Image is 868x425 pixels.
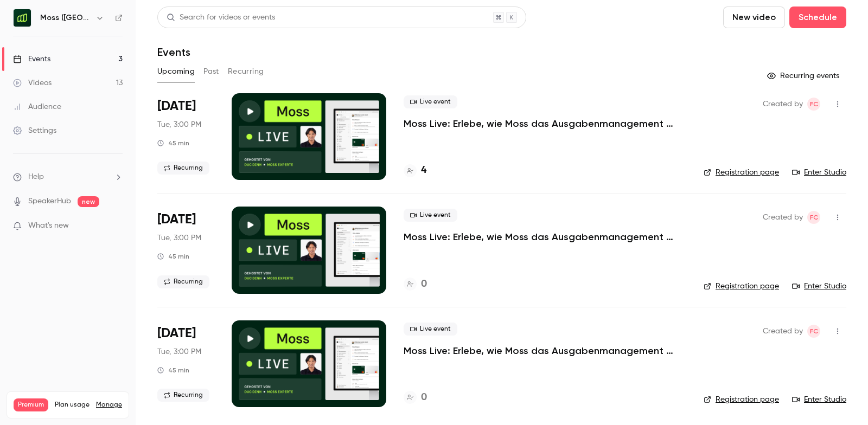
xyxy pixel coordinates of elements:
span: Live event [404,209,457,222]
span: FC [810,325,818,338]
span: Recurring [157,389,209,402]
span: Live event [404,323,457,336]
span: [DATE] [157,325,196,342]
h4: 0 [421,277,427,292]
span: Felicity Cator [807,211,820,224]
div: Search for videos or events [167,12,275,23]
span: [DATE] [157,98,196,115]
button: Upcoming [157,63,195,80]
span: Recurring [157,162,209,175]
a: Registration page [704,167,779,178]
a: Enter Studio [792,394,846,405]
h6: Moss ([GEOGRAPHIC_DATA]) [40,12,91,23]
a: Registration page [704,394,779,405]
li: help-dropdown-opener [13,171,123,183]
div: 45 min [157,139,189,147]
span: Premium [14,398,48,411]
span: Felicity Cator [807,325,820,338]
img: Moss (DE) [14,9,31,27]
span: Tue, 3:00 PM [157,233,201,243]
span: Plan usage [55,401,90,409]
a: Enter Studio [792,281,846,292]
div: Audience [13,101,61,112]
iframe: Noticeable Trigger [110,221,123,231]
h1: Events [157,46,190,59]
a: 0 [404,277,427,292]
div: Oct 7 Tue, 3:00 PM (Europe/Berlin) [157,93,214,180]
a: 0 [404,390,427,405]
span: Recurring [157,275,209,288]
span: Live event [404,95,457,108]
a: 4 [404,163,426,178]
button: New video [723,7,785,28]
a: Enter Studio [792,167,846,178]
a: SpeakerHub [28,196,71,207]
span: FC [810,98,818,111]
span: Felicity Cator [807,98,820,111]
button: Past [203,63,219,80]
a: Moss Live: Erlebe, wie Moss das Ausgabenmanagement automatisiert [404,344,686,357]
span: Created by [763,211,803,224]
a: Manage [96,401,122,409]
span: [DATE] [157,211,196,228]
span: Created by [763,325,803,338]
div: 45 min [157,252,189,261]
span: new [78,196,99,207]
div: Settings [13,125,56,136]
span: Created by [763,98,803,111]
button: Schedule [789,7,846,28]
span: Help [28,171,44,183]
span: Tue, 3:00 PM [157,346,201,357]
a: Moss Live: Erlebe, wie Moss das Ausgabenmanagement automatisiert [404,117,686,130]
span: Tue, 3:00 PM [157,119,201,130]
div: 45 min [157,366,189,375]
div: Videos [13,78,52,88]
a: Registration page [704,281,779,292]
div: Events [13,54,50,65]
button: Recurring events [762,67,846,85]
div: Nov 4 Tue, 3:00 PM (Europe/Berlin) [157,207,214,293]
h4: 4 [421,163,426,178]
button: Recurring [228,63,264,80]
span: What's new [28,220,69,231]
a: Moss Live: Erlebe, wie Moss das Ausgabenmanagement automatisiert [404,230,686,243]
div: Dec 2 Tue, 3:00 PM (Europe/Berlin) [157,320,214,407]
span: FC [810,211,818,224]
h4: 0 [421,390,427,405]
